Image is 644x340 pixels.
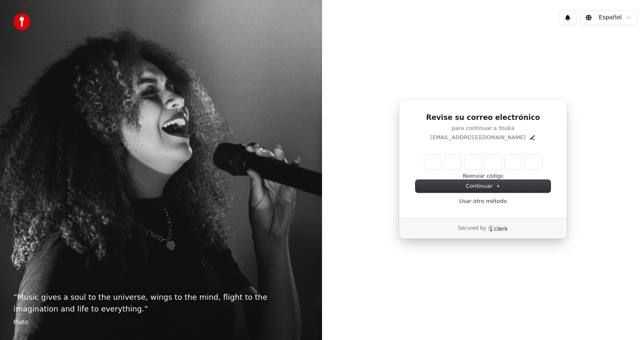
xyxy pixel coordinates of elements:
[13,318,309,327] footer: Plato
[424,155,542,170] input: Enter verification code
[415,125,551,132] p: para continuar a Youka
[529,134,536,141] button: Edit
[430,134,525,141] p: [EMAIL_ADDRESS][DOMAIN_NAME]
[488,226,508,231] a: Clerk logo
[415,113,551,123] h1: Revise su correo electrónico
[458,225,486,232] p: Secured by
[13,13,30,30] img: youka
[13,291,309,315] p: “ Music gives a soul to the universe, wings to the mind, flight to the imagination and life to ev...
[459,197,507,205] a: Usar otro método
[466,182,500,190] span: Continuar
[415,180,551,192] button: Continuar
[463,173,504,180] button: Reenviar código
